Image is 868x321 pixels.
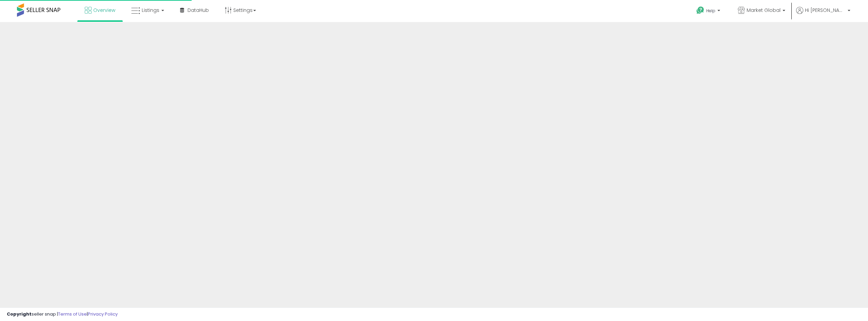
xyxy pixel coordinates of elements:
[142,7,159,14] span: Listings
[706,8,715,14] span: Help
[93,7,115,14] span: Overview
[691,1,727,22] a: Help
[696,6,705,15] i: Get Help
[188,7,209,14] span: DataHub
[796,7,850,22] a: Hi [PERSON_NAME]
[747,7,781,14] span: Market Global
[805,7,846,14] span: Hi [PERSON_NAME]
